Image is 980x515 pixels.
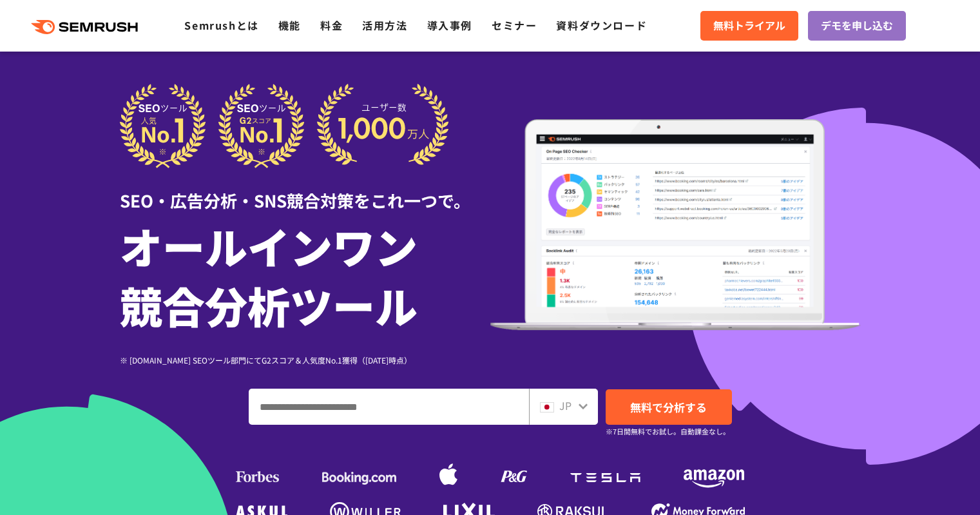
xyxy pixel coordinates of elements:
[606,425,730,438] small: ※7日間無料でお試し。自動課金なし。
[559,398,572,413] span: JP
[713,17,785,34] span: 無料トライアル
[362,17,407,33] a: 活用方法
[249,389,528,424] input: ドメイン、キーワードまたはURLを入力してください
[120,216,490,335] h1: オールインワン 競合分析ツール
[278,17,301,33] a: 機能
[184,17,258,33] a: Semrushとは
[700,11,798,41] a: 無料トライアル
[120,354,490,366] div: ※ [DOMAIN_NAME] SEOツール部門にてG2スコア＆人気度No.1獲得（[DATE]時点）
[320,17,343,33] a: 料金
[492,17,537,33] a: セミナー
[808,11,906,41] a: デモを申し込む
[630,399,707,415] span: 無料で分析する
[120,168,490,213] div: SEO・広告分析・SNS競合対策をこれ一つで。
[427,17,472,33] a: 導入事例
[821,17,893,34] span: デモを申し込む
[606,389,732,425] a: 無料で分析する
[556,17,647,33] a: 資料ダウンロード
